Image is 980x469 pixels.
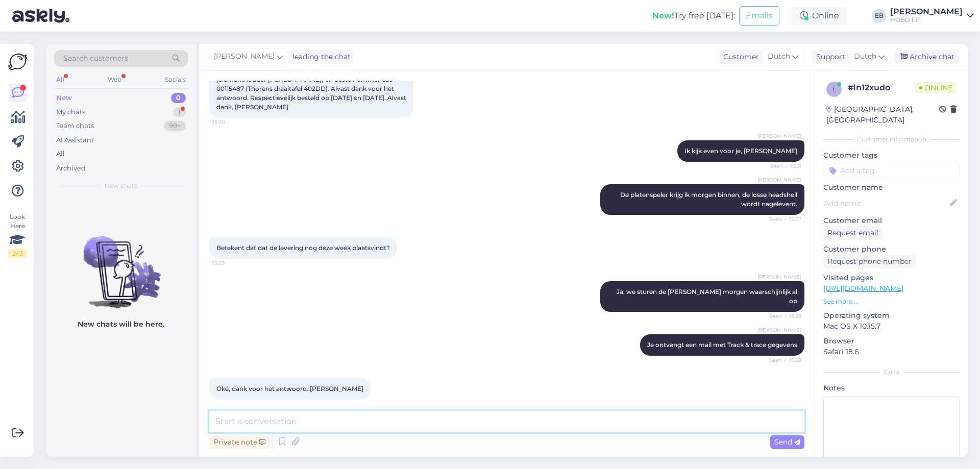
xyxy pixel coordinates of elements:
div: My chats [56,107,85,117]
div: All [54,73,66,86]
span: Betekent dat dat de levering nog deze week plaatsvindt? [216,244,390,252]
div: leading the chat [288,52,351,62]
p: Customer name [823,182,960,193]
span: Seen ✓ 15:29 [763,356,801,364]
div: [PERSON_NAME] [890,8,963,16]
div: 1 [173,107,186,117]
span: [PERSON_NAME] [757,326,801,334]
p: Customer tags [823,150,960,161]
span: New chats [105,181,137,190]
div: Archive chat [894,50,959,64]
div: Customer information [823,135,960,144]
div: Online [792,7,847,25]
p: Customer phone [823,244,960,255]
div: Look Here [8,212,27,258]
input: Add a tag [823,163,960,178]
a: [URL][DOMAIN_NAME] [823,284,903,293]
p: Browser [823,336,960,347]
div: HOBO hifi [890,16,963,24]
div: # ln12xudo [848,82,915,94]
span: Search customers [63,53,128,64]
span: De platenspeler krijg ik morgen binnen, de losse headshell wordt nageleverd. [620,191,799,208]
div: Request email [823,226,883,240]
p: New chats will be here. [78,319,164,330]
p: Notes [823,383,960,393]
a: [PERSON_NAME]HOBO hifi [890,8,974,24]
p: Visited pages [823,273,960,283]
div: Private note [209,435,269,449]
div: Socials [163,73,188,86]
div: Team chats [56,121,94,131]
p: Customer email [823,215,960,226]
span: Seen ✓ 15:27 [763,215,801,223]
span: Dutch [854,51,876,62]
p: Operating system [823,310,960,321]
span: [PERSON_NAME] [757,273,801,281]
span: [PERSON_NAME] [757,176,801,184]
div: AI Assistant [56,135,94,145]
div: New [56,93,72,103]
b: New! [652,11,674,20]
img: Askly Logo [8,52,28,71]
span: [PERSON_NAME] [214,51,275,62]
span: 15:30 [212,400,251,408]
span: Oké, dank voor het antwoord. [PERSON_NAME] [216,385,363,392]
div: 2 / 3 [8,249,27,258]
span: 15:20 [212,118,251,126]
div: Support [812,52,845,62]
div: 99+ [164,121,186,131]
span: Ja, we sturen de [PERSON_NAME] morgen waarschijnlijk al op [617,288,799,305]
p: Safari 18.6 [823,347,960,357]
span: Seen ✓ 15:21 [763,162,801,170]
div: Try free [DATE]: [652,10,735,22]
span: Online [915,82,957,93]
span: [PERSON_NAME] [757,132,801,140]
span: l [832,85,836,93]
div: Customer [719,52,759,62]
span: Send [774,437,800,447]
div: Archived [56,163,86,174]
img: No chats [46,218,196,310]
span: Dutch [768,51,790,62]
input: Add name [824,198,948,209]
div: Web [106,73,124,86]
div: Request phone number [823,255,916,268]
div: 0 [171,93,186,103]
p: See more ... [823,297,960,306]
div: All [56,149,65,159]
div: [GEOGRAPHIC_DATA], [GEOGRAPHIC_DATA] [826,104,939,126]
span: 15:29 [212,259,251,267]
span: Je ontvangt een mail met Track & trace gegevens [647,341,797,349]
div: Extra [823,367,960,377]
span: Seen ✓ 15:29 [763,312,801,320]
div: EB [872,9,886,23]
button: Emails [739,6,779,26]
p: Mac OS X 10.15.7 [823,321,960,332]
span: Ik kijk even voor je, [PERSON_NAME] [684,147,797,155]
